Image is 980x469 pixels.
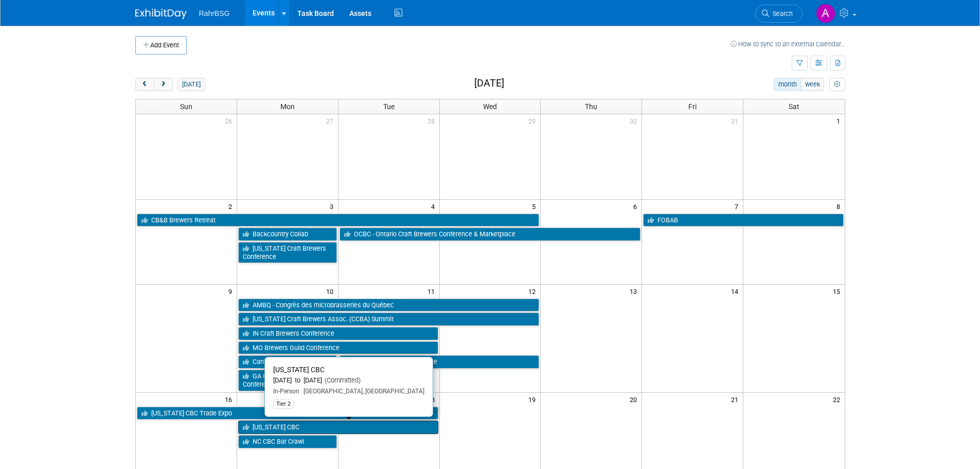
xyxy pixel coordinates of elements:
span: 21 [730,393,743,406]
span: 22 [832,393,845,406]
button: prev [135,78,154,91]
span: 30 [629,114,642,127]
a: [US_STATE] CBC Trade Expo [137,407,438,420]
button: [DATE] [177,78,205,91]
span: [US_STATE] CBC [273,366,325,374]
a: Canada Beer Cup [238,355,337,369]
div: Tier 2 [273,399,294,409]
a: [US_STATE] Craft Brewers Assoc. (CCBA) Summit [238,312,540,326]
span: 8 [835,200,845,213]
span: 10 [325,285,338,298]
a: MO Brewers Guild Conference [238,341,438,355]
a: OCBC - Ontario Craft Brewers Conference & Marketplace [340,228,641,241]
img: ExhibitDay [135,9,187,19]
span: 14 [730,285,743,298]
span: 12 [527,285,540,298]
span: 2 [227,200,237,213]
span: 1 [835,114,845,127]
span: 15 [832,285,845,298]
span: Search [769,10,793,18]
a: Search [755,5,803,23]
img: Ashley Grotewold [816,4,835,23]
span: Fri [688,102,697,111]
span: [GEOGRAPHIC_DATA], [GEOGRAPHIC_DATA] [299,388,424,395]
span: 9 [227,285,237,298]
span: 13 [629,285,642,298]
span: 20 [629,393,642,406]
a: CB&B Brewers Retreat [137,214,540,227]
span: 6 [632,200,642,213]
button: Add Event [135,36,187,55]
span: Thu [585,102,597,111]
span: 29 [527,114,540,127]
span: 3 [329,200,338,213]
a: GA Craft Brewers Conference [238,370,337,391]
span: Mon [280,102,295,111]
button: month [774,78,801,91]
button: next [154,78,173,91]
a: SC Craft Brewers Conference [340,355,540,369]
span: (Committed) [322,376,361,384]
a: How to sync to an external calendar... [730,40,845,48]
a: [US_STATE] CBC [238,421,438,434]
span: Sat [789,102,799,111]
a: [US_STATE] Craft Brewers Conference [238,242,337,263]
i: Personalize Calendar [834,81,841,88]
span: 7 [734,200,743,213]
span: Tue [383,102,395,111]
span: 11 [426,285,439,298]
a: FOBAB [643,214,843,227]
button: myCustomButton [829,78,845,91]
span: RahrBSG [199,9,230,18]
button: week [800,78,824,91]
a: NC CBC Bar Crawl [238,435,337,448]
h2: [DATE] [474,78,504,89]
span: 31 [730,114,743,127]
div: [DATE] to [DATE] [273,376,424,385]
a: Backcountry Collab [238,228,337,241]
span: 26 [224,114,237,127]
a: AMBQ - Congrès des microbrasseries du Québec [238,299,540,312]
span: Sun [180,102,192,111]
a: IN Craft Brewers Conference [238,327,438,340]
span: Wed [483,102,497,111]
span: 16 [224,393,237,406]
span: 4 [430,200,439,213]
span: In-Person [273,388,299,395]
span: 28 [426,114,439,127]
span: 19 [527,393,540,406]
span: 27 [325,114,338,127]
span: 5 [531,200,540,213]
